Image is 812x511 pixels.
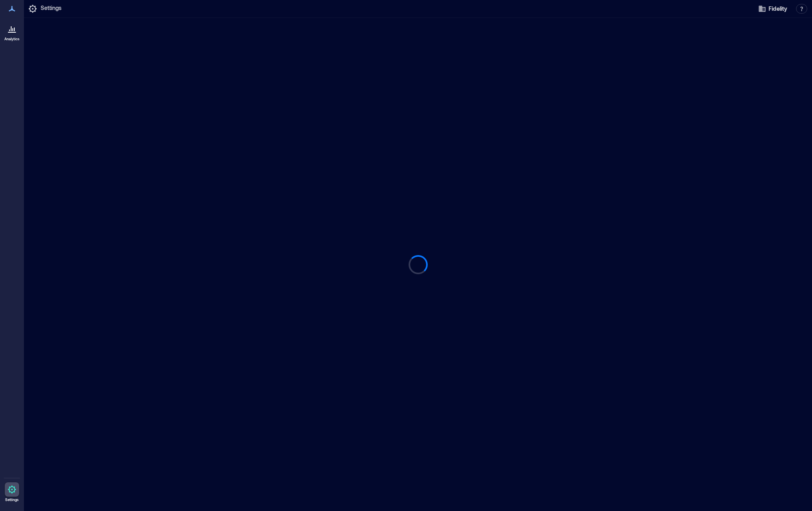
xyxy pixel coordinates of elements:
a: Settings [2,480,22,505]
button: Fidelity [756,2,790,15]
p: Settings [41,4,61,14]
span: Fidelity [769,5,787,13]
a: Analytics [2,19,22,44]
p: Settings [5,497,19,502]
p: Analytics [4,37,20,41]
